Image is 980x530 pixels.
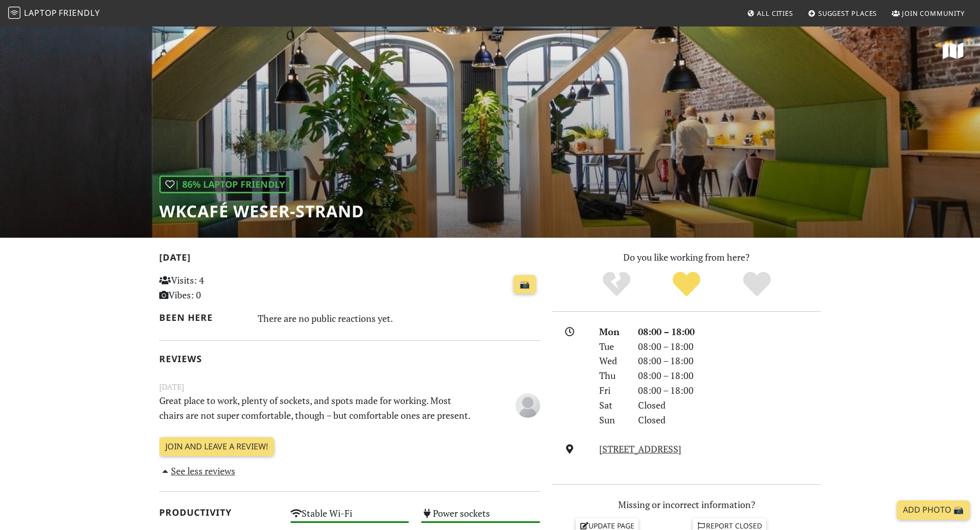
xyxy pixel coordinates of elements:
[632,354,827,368] div: 08:00 – 18:00
[743,4,797,22] a: All Cities
[632,398,827,413] div: Closed
[804,4,881,22] a: Suggest Places
[153,393,481,423] p: Great place to work, plenty of sockets, and spots made for working. Most chairs are not super com...
[516,393,540,418] img: blank-535327c66bd565773addf3077783bbfce4b00ec00e9fd257753287c682c7fa38.png
[159,201,364,221] h1: WKcafé WESER-Strand
[159,437,274,457] a: Join and leave a review!
[632,339,827,354] div: 08:00 – 18:00
[593,398,632,413] div: Sat
[818,9,877,18] span: Suggest Places
[581,270,652,298] div: No
[632,413,827,427] div: Closed
[593,354,632,368] div: Wed
[516,398,540,411] span: Anonymous
[888,4,969,22] a: Join Community
[159,312,246,323] h2: Been here
[757,9,793,18] span: All Cities
[552,250,821,265] p: Do you like working from here?
[159,252,540,267] h2: [DATE]
[159,465,235,477] a: See less reviews
[513,275,536,294] a: 📸
[593,339,632,354] div: Tue
[632,324,827,339] div: 08:00 – 18:00
[159,354,540,364] h2: Reviews
[153,381,546,393] small: [DATE]
[599,443,681,455] a: [STREET_ADDRESS]
[24,7,57,18] span: Laptop
[59,7,100,18] span: Friendly
[593,324,632,339] div: Mon
[552,497,821,512] p: Missing or incorrect information?
[159,175,291,193] div: | 86% Laptop Friendly
[8,7,20,19] img: LaptopFriendly
[632,383,827,398] div: 08:00 – 18:00
[593,368,632,383] div: Thu
[651,270,722,298] div: Yes
[632,368,827,383] div: 08:00 – 18:00
[722,270,792,298] div: Definitely!
[159,273,278,302] p: Visits: 4 Vibes: 0
[8,5,100,22] a: LaptopFriendly LaptopFriendly
[593,413,632,427] div: Sun
[897,500,970,520] a: Add Photo 📸
[258,310,541,326] div: There are no public reactions yet.
[902,9,965,18] span: Join Community
[159,507,278,518] h2: Productivity
[593,383,632,398] div: Fri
